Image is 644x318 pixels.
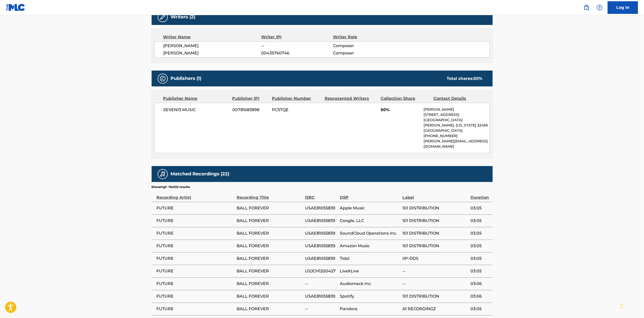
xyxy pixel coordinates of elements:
span: BALL FOREVER [237,256,302,262]
span: Apple Music [340,205,400,211]
span: Pandora [340,306,400,312]
span: 00435760746 [261,50,333,56]
span: 00781683898 [232,107,268,113]
span: 03:05 [471,268,490,274]
span: -- [305,281,337,287]
span: 03:06 [471,281,490,287]
div: Label [402,189,468,201]
img: help [597,5,603,11]
span: FUTURE [157,243,234,249]
span: 03:05 [471,230,490,236]
span: 101 DISTRIBUTION [402,293,468,299]
a: Log In [608,1,638,14]
span: [PERSON_NAME] [163,50,261,56]
div: Publisher Name [163,96,229,102]
h5: Publishers (1) [171,76,202,81]
span: Google, LLC [340,218,400,224]
h5: Writers (2) [171,14,195,20]
span: BALL FOREVER [237,281,302,287]
div: Help [595,3,605,13]
p: [STREET_ADDRESS] [424,112,489,117]
span: FUTURE [157,268,234,274]
span: BALL FOREVER [237,230,302,236]
div: Total shares: [447,76,483,82]
div: Recording Artist [157,189,234,201]
span: -- [305,306,337,312]
span: SoundCloud Operations Inc. [340,230,400,236]
span: 03:05 [471,256,490,262]
span: BALL FOREVER [237,205,302,211]
span: IIP-DDS [402,256,468,262]
span: PC57QE [272,107,321,113]
span: FUTURE [157,306,234,312]
span: 03:05 [471,306,490,312]
div: Collection Share [381,96,430,102]
span: BALL FOREVER [237,306,302,312]
span: USAE81055839 [305,205,337,211]
img: Matched Recordings [160,171,166,177]
span: USAE81055839 [305,293,337,299]
span: 101 DISTRIBUTION [402,230,468,236]
span: Audiomack Inc. [340,281,400,287]
span: 03:05 [471,243,490,249]
span: 50 % [474,76,483,81]
img: MLC Logo [6,4,25,11]
span: 101 DISTRIBUTION [402,243,468,249]
div: Duration [471,189,490,201]
span: 03:06 [471,293,490,299]
span: BALL FOREVER [237,218,302,224]
span: Composer [333,43,398,49]
span: BALL FOREVER [237,293,302,299]
span: FUTURE [157,256,234,262]
span: 50% [381,107,420,113]
span: -- [261,43,333,49]
p: [PHONE_NUMBER] [424,133,489,139]
p: [PERSON_NAME] [424,107,489,112]
span: A1 RECORDINGZ [402,306,468,312]
span: Amazon Music [340,243,400,249]
img: Writers [160,14,166,20]
span: USAE81055839 [305,230,337,236]
div: Writer IPI [261,34,333,40]
div: Contact Details [434,96,483,102]
p: Showing 1 - 10 of 22 results [152,185,190,189]
span: FUTURE [157,293,234,299]
div: Represented Writers [325,96,377,102]
span: 101 DISTRIBUTION [402,218,468,224]
span: 03:05 [471,218,490,224]
span: USJCH1200427 [305,268,337,274]
h5: Matched Recordings (22) [171,171,230,177]
div: Writer Role [333,34,398,40]
iframe: Chat Widget [619,294,644,318]
div: Writer Name [163,34,261,40]
a: Public Search [581,3,592,13]
span: FUTURE [157,218,234,224]
span: FUTURE [157,205,234,211]
span: FUTURE [157,230,234,236]
span: BALL FOREVER [237,268,302,274]
span: -- [402,268,468,274]
img: Publishers [160,76,166,82]
span: Spotify [340,293,400,299]
span: Composer [333,50,398,56]
img: search [583,5,590,11]
span: USAE81055839 [305,243,337,249]
p: [PERSON_NAME][EMAIL_ADDRESS][DOMAIN_NAME] [424,139,489,149]
span: LiveXLive [340,268,400,274]
div: DSP [340,189,400,201]
div: Recording Title [237,189,302,201]
span: USAE81055839 [305,256,337,262]
span: Tidal [340,256,400,262]
p: [GEOGRAPHIC_DATA][PERSON_NAME], [US_STATE] 32459 [424,117,489,128]
span: USAE81055839 [305,218,337,224]
span: 03:05 [471,205,490,211]
div: Publisher IPI [232,96,268,102]
p: [GEOGRAPHIC_DATA] [424,128,489,133]
span: [PERSON_NAME] [163,43,261,49]
span: 101 DISTRIBUTION [402,205,468,211]
span: FUTURE [157,281,234,287]
div: Publisher Number [272,96,321,102]
span: -- [402,281,468,287]
div: Drag [620,299,623,314]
